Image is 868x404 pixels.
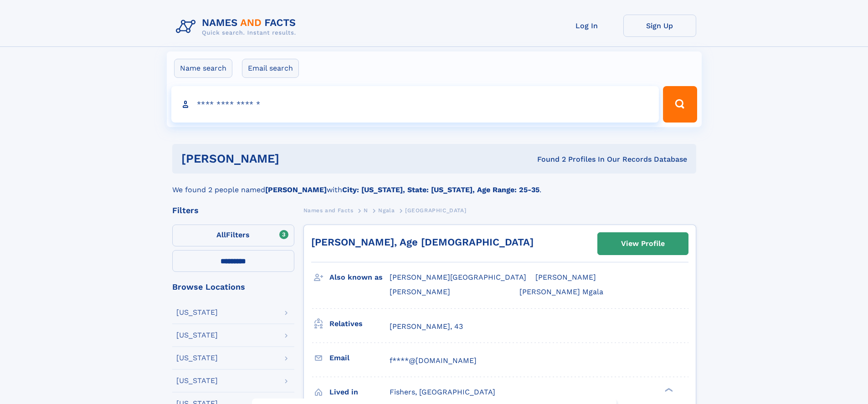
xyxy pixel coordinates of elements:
a: [PERSON_NAME], 43 [390,322,463,332]
span: [PERSON_NAME][GEOGRAPHIC_DATA] [390,273,526,281]
input: search input [171,86,659,123]
div: ❯ [663,387,673,393]
div: Found 2 Profiles In Our Records Database [408,154,687,164]
div: [US_STATE] [176,354,218,362]
a: Sign Up [623,15,696,37]
img: Logo Names and Facts [172,15,303,39]
a: N [364,205,368,216]
span: Fishers, [GEOGRAPHIC_DATA] [390,388,495,396]
button: Search Button [663,86,697,123]
h3: Relatives [329,316,390,332]
a: [PERSON_NAME], Age [DEMOGRAPHIC_DATA] [311,236,534,248]
div: [US_STATE] [176,309,218,316]
span: [PERSON_NAME] [390,287,450,296]
span: [PERSON_NAME] [535,273,596,281]
label: Email search [242,59,299,78]
span: All [216,230,226,239]
div: View Profile [621,233,665,254]
a: Names and Facts [303,205,354,216]
a: Ngala [378,205,395,216]
div: We found 2 people named with . [172,174,696,195]
span: N [364,207,368,214]
label: Filters [172,225,294,246]
span: Ngala [378,207,395,214]
h3: Also known as [329,270,390,285]
b: [PERSON_NAME] [265,185,327,194]
h3: Email [329,350,390,366]
div: Filters [172,206,294,215]
a: Log In [550,15,623,37]
span: [PERSON_NAME] Mgala [519,287,603,296]
h3: Lived in [329,384,390,400]
span: [GEOGRAPHIC_DATA] [405,207,466,214]
div: [US_STATE] [176,377,218,384]
div: Browse Locations [172,283,294,291]
h1: [PERSON_NAME] [181,153,408,164]
label: Name search [174,59,232,78]
div: [US_STATE] [176,332,218,339]
b: City: [US_STATE], State: [US_STATE], Age Range: 25-35 [342,185,539,194]
a: View Profile [598,233,688,255]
